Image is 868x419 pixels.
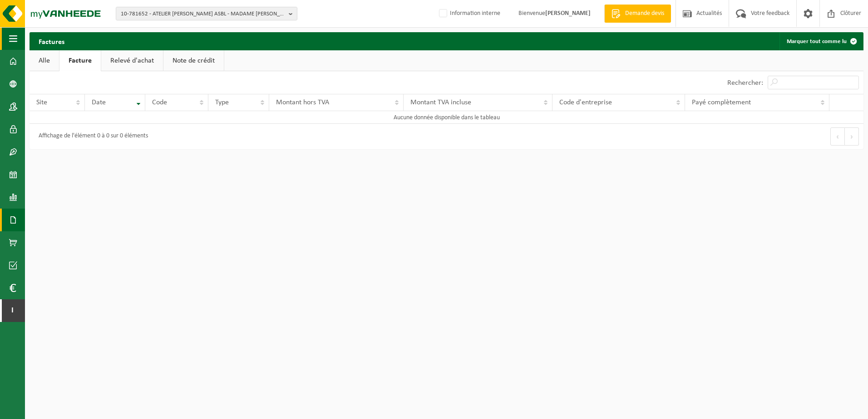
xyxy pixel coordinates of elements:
[92,99,106,106] span: Date
[59,50,101,71] a: Facture
[845,127,859,146] button: Next
[121,7,285,21] span: 10-781652 - ATELIER [PERSON_NAME] ASBL - MADAME [PERSON_NAME]
[692,99,751,106] span: Payé complètement
[30,50,59,71] a: Alle
[36,99,47,106] span: Site
[623,9,666,18] span: Demande devis
[116,7,297,20] button: 10-781652 - ATELIER [PERSON_NAME] ASBL - MADAME [PERSON_NAME]
[152,99,167,106] span: Code
[163,50,224,71] a: Note de crédit
[410,99,471,106] span: Montant TVA incluse
[779,32,863,50] button: Marquer tout comme lu
[437,7,500,20] label: Information interne
[101,50,163,71] a: Relevé d'achat
[30,111,863,124] td: Aucune donnée disponible dans le tableau
[9,299,16,322] span: I
[559,99,612,106] span: Code d'entreprise
[604,5,671,23] a: Demande devis
[830,127,845,146] button: Previous
[215,99,229,106] span: Type
[34,128,148,145] div: Affichage de l'élément 0 à 0 sur 0 éléments
[30,32,74,50] h2: Factures
[727,79,763,87] label: Rechercher:
[545,10,591,17] strong: [PERSON_NAME]
[276,99,329,106] span: Montant hors TVA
